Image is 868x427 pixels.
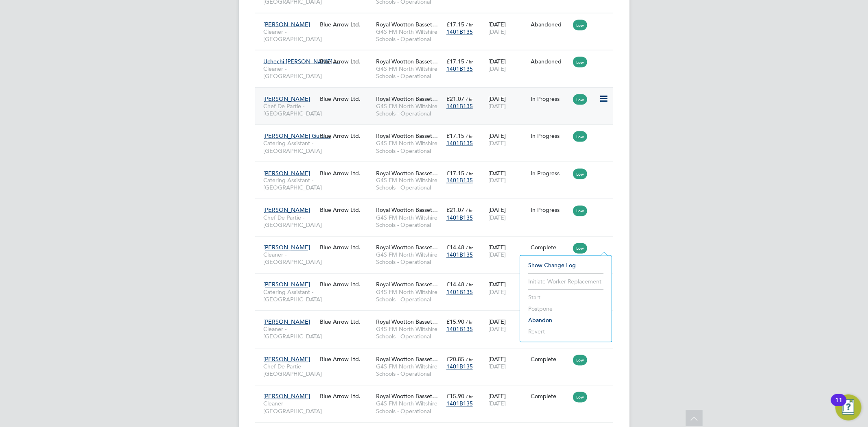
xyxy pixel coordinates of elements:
span: / hr [466,282,473,288]
span: £20.85 [446,356,464,363]
span: [DATE] [488,102,506,110]
div: Blue Arrow Ltd. [318,166,374,181]
span: [PERSON_NAME] [264,281,310,288]
span: Low [573,392,587,403]
span: Cleaner - [GEOGRAPHIC_DATA] [264,326,316,340]
span: 1401B135 [446,363,473,370]
span: Cleaner - [GEOGRAPHIC_DATA] [264,400,316,415]
span: 1401B135 [446,28,473,35]
span: G4S FM North Wiltshire Schools - Operational [376,177,442,192]
span: 1401B135 [446,214,473,222]
span: Royal Wootton Basset… [376,244,438,251]
span: G4S FM North Wiltshire Schools - Operational [376,363,442,378]
span: [DATE] [488,363,506,370]
div: Blue Arrow Ltd. [318,389,374,404]
a: [PERSON_NAME]Cleaner - [GEOGRAPHIC_DATA]Blue Arrow Ltd.Royal Wootton Basset…G4S FM North Wiltshir... [262,240,613,246]
div: Complete [531,244,569,251]
div: In Progress [531,207,569,214]
span: Uchechi [PERSON_NAME]-… [264,58,340,65]
span: Royal Wootton Basset… [376,21,438,28]
span: Chef De Partie - [GEOGRAPHIC_DATA] [264,102,316,117]
span: [DATE] [488,289,506,296]
span: 1401B135 [446,251,473,259]
span: Catering Assistant - [GEOGRAPHIC_DATA] [264,177,316,192]
span: 1401B135 [446,400,473,407]
span: [DATE] [488,251,506,259]
span: 1401B135 [446,139,473,147]
a: [PERSON_NAME]Chef De Partie - [GEOGRAPHIC_DATA]Blue Arrow Ltd.Royal Wootton Basset…G4S FM North W... [262,351,613,358]
span: Royal Wootton Basset… [376,281,438,288]
span: / hr [466,207,473,213]
span: [PERSON_NAME] [264,95,310,102]
span: Catering Assistant - [GEOGRAPHIC_DATA] [264,289,316,303]
span: 1401B135 [446,65,473,72]
span: Low [573,131,587,142]
span: G4S FM North Wiltshire Schools - Operational [376,251,442,266]
span: Chef De Partie - [GEOGRAPHIC_DATA] [264,363,316,378]
span: G4S FM North Wiltshire Schools - Operational [376,289,442,303]
span: Royal Wootton Basset… [376,58,438,65]
span: Cleaner - [GEOGRAPHIC_DATA] [264,251,316,266]
a: [PERSON_NAME]Chef De Partie - [GEOGRAPHIC_DATA]Blue Arrow Ltd.Royal Wootton Basset…G4S FM North W... [262,91,613,98]
span: / hr [466,357,473,363]
div: Blue Arrow Ltd. [318,277,374,292]
span: £14.48 [446,244,464,251]
span: / hr [466,96,473,102]
div: [DATE] [486,91,529,114]
button: Open Resource Center, 11 new notifications [835,394,861,420]
span: £15.90 [446,318,464,326]
div: In Progress [531,132,569,139]
span: / hr [466,245,473,251]
div: Blue Arrow Ltd. [318,91,374,107]
span: [PERSON_NAME] Guru… [264,132,331,139]
div: [DATE] [486,240,529,263]
div: 11 [835,400,842,411]
span: [DATE] [488,214,506,222]
span: [PERSON_NAME] [264,244,310,251]
span: Royal Wootton Basset… [376,132,438,139]
div: Complete [531,393,569,400]
a: [PERSON_NAME] Guru…Catering Assistant - [GEOGRAPHIC_DATA]Blue Arrow Ltd.Royal Wootton Basset…G4S ... [262,128,613,135]
span: Cleaner - [GEOGRAPHIC_DATA] [264,28,316,43]
div: [DATE] [486,17,529,39]
span: Cleaner - [GEOGRAPHIC_DATA] [264,65,316,80]
li: Start [524,292,608,303]
div: Blue Arrow Ltd. [318,17,374,32]
span: [DATE] [488,65,506,72]
div: Blue Arrow Ltd. [318,203,374,218]
span: 1401B135 [446,289,473,296]
span: / hr [466,133,473,139]
div: [DATE] [486,203,529,225]
div: Blue Arrow Ltd. [318,314,374,330]
span: £17.15 [446,132,464,139]
li: Initiate Worker Replacement [524,276,608,288]
span: [DATE] [488,139,506,147]
span: / hr [466,22,473,28]
div: [DATE] [486,166,529,188]
div: In Progress [531,170,569,177]
span: 1401B135 [446,177,473,184]
span: G4S FM North Wiltshire Schools - Operational [376,28,442,43]
span: Low [573,20,587,30]
span: £14.48 [446,281,464,288]
span: Low [573,355,587,366]
li: Postpone [524,303,608,315]
div: [DATE] [486,277,529,300]
div: [DATE] [486,54,529,76]
div: Blue Arrow Ltd. [318,54,374,69]
li: Abandon [524,315,608,326]
span: Low [573,206,587,216]
span: [PERSON_NAME] [264,207,310,214]
span: Royal Wootton Basset… [376,393,438,400]
span: G4S FM North Wiltshire Schools - Operational [376,400,442,415]
span: [PERSON_NAME] [264,21,310,28]
a: [PERSON_NAME]Chef De Partie - [GEOGRAPHIC_DATA]Blue Arrow Ltd.Royal Wootton Basset…G4S FM North W... [262,202,613,209]
span: [DATE] [488,177,506,184]
span: [DATE] [488,326,506,333]
span: G4S FM North Wiltshire Schools - Operational [376,65,442,80]
span: / hr [466,319,473,325]
span: G4S FM North Wiltshire Schools - Operational [376,214,442,229]
span: £15.90 [446,393,464,400]
div: [DATE] [486,128,529,151]
span: Royal Wootton Basset… [376,207,438,214]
